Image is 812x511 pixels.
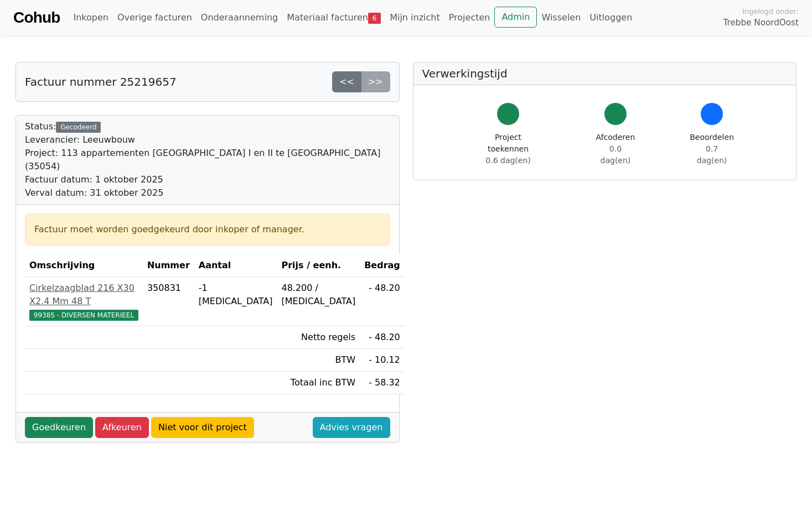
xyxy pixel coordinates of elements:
[277,349,360,372] td: BTW
[194,254,277,277] th: Aantal
[151,417,254,438] a: Niet voor dit project
[537,7,585,29] a: Wisselen
[143,254,194,277] th: Nummer
[277,372,360,394] td: Totaal inc BTW
[360,349,405,372] td: - 10.12
[742,6,799,17] span: Ingelogd onder:
[25,147,390,173] div: Project: 113 appartementen [GEOGRAPHIC_DATA] I en II te [GEOGRAPHIC_DATA] (35054)
[95,417,149,438] a: Afkeuren
[34,223,381,236] div: Factuur moet worden goedgekeurd door inkoper of manager.
[277,254,360,277] th: Prijs / eenh.
[690,132,734,166] div: Beoordelen
[368,13,381,24] span: 6
[360,372,405,394] td: - 58.32
[281,281,355,308] div: 48.200 / [MEDICAL_DATA]
[13,4,60,31] a: Cohub
[25,254,143,277] th: Omschrijving
[25,173,390,186] div: Factuur datum: 1 oktober 2025
[29,281,138,308] div: Cirkelzaagblad 216 X30 X2.4 Mm 48 T
[585,7,637,29] a: Uitloggen
[25,120,390,200] div: Status:
[282,7,385,29] a: Materiaal facturen6
[199,281,273,308] div: -1 [MEDICAL_DATA]
[332,71,361,92] a: <<
[385,7,444,29] a: Mijn inzicht
[69,7,112,29] a: Inkopen
[494,7,537,28] a: Admin
[25,75,177,88] h5: Factuur nummer 25219657
[113,7,196,29] a: Overige facturen
[601,144,631,165] span: 0.0 dag(en)
[25,186,390,200] div: Verval datum: 31 oktober 2025
[29,310,138,321] span: 99385 - DIVERSEN MATERIEEL
[25,133,390,147] div: Leverancier: Leeuwbouw
[313,417,390,438] a: Advies vragen
[360,254,405,277] th: Bedrag
[56,122,101,133] div: Gecodeerd
[485,156,530,165] span: 0.6 dag(en)
[723,17,799,29] span: Trebbe NoordOost
[29,281,138,321] a: Cirkelzaagblad 216 X30 X2.4 Mm 48 T99385 - DIVERSEN MATERIEEL
[475,132,541,166] div: Project toekennen
[422,67,788,80] h5: Verwerkingstijd
[360,326,405,349] td: - 48.20
[25,417,93,438] a: Goedkeuren
[196,7,282,29] a: Onderaanneming
[594,132,637,166] div: Afcoderen
[360,277,405,326] td: - 48.20
[277,326,360,349] td: Netto regels
[143,277,194,326] td: 350831
[444,7,495,29] a: Projecten
[697,144,727,165] span: 0.7 dag(en)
